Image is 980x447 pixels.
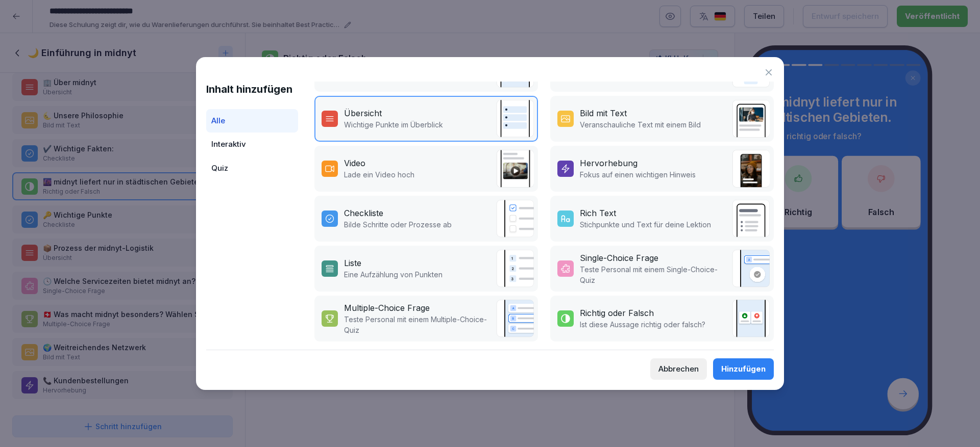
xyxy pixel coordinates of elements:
[650,358,707,380] button: Abbrechen
[344,207,383,219] div: Checkliste
[721,363,766,375] div: Hinzufügen
[344,219,452,230] p: Bilde Schritte oder Prozesse ab
[344,107,382,119] div: Übersicht
[344,302,430,314] div: Multiple-Choice Frage
[580,219,711,230] p: Stichpunkte und Text für deine Lektion
[580,119,701,130] p: Veranschauliche Text mit einem Bild
[732,100,770,138] img: text_image.png
[344,314,491,335] p: Teste Personal mit einem Multiple-Choice-Quiz
[580,157,638,169] div: Hervorhebung
[713,358,774,380] button: Hinzufügen
[206,156,298,180] div: Quiz
[732,250,770,287] img: single_choice_quiz.svg
[580,207,616,219] div: Rich Text
[732,300,770,337] img: true_false.svg
[580,107,627,119] div: Bild mit Text
[206,109,298,133] div: Alle
[344,257,361,269] div: Liste
[496,250,534,287] img: list.svg
[344,169,414,180] p: Lade ein Video hoch
[496,100,534,138] img: overview.svg
[496,200,534,238] img: checklist.svg
[206,82,298,97] h1: Inhalt hinzufügen
[732,150,770,188] img: callout.png
[580,319,705,330] p: Ist diese Aussage richtig oder falsch?
[580,252,658,264] div: Single-Choice Frage
[344,269,443,280] p: Eine Aufzählung von Punkten
[658,363,699,375] div: Abbrechen
[344,157,365,169] div: Video
[496,300,534,337] img: quiz.svg
[344,119,443,130] p: Wichtige Punkte im Überblick
[580,264,727,285] p: Teste Personal mit einem Single-Choice-Quiz
[496,150,534,188] img: video.png
[206,133,298,156] div: Interaktiv
[580,307,654,319] div: Richtig oder Falsch
[580,169,696,180] p: Fokus auf einen wichtigen Hinweis
[732,200,770,238] img: richtext.svg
